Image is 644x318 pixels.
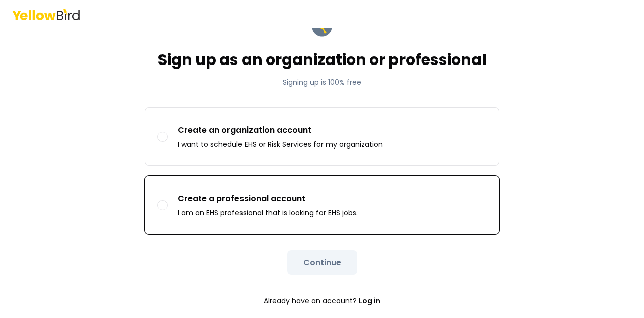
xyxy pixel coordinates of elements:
[158,77,487,87] p: Signing up is 100% free
[145,291,499,311] p: Already have an account?
[178,139,383,149] p: I want to schedule EHS or Risk Services for my organization
[157,200,168,210] button: Create a professional accountI am an EHS professional that is looking for EHS jobs.
[359,291,380,311] a: Log in
[178,193,358,205] p: Create a professional account
[158,51,487,69] h1: Sign up as an organization or professional
[157,132,168,142] button: Create an organization accountI want to schedule EHS or Risk Services for my organization
[178,208,358,218] p: I am an EHS professional that is looking for EHS jobs.
[178,124,383,136] p: Create an organization account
